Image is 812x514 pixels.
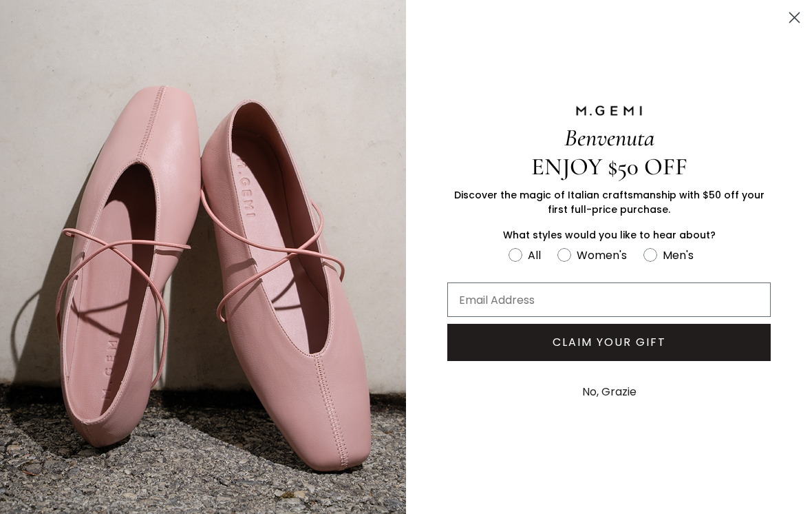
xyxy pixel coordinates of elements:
[531,152,687,181] span: ENJOY $50 OFF
[454,188,765,216] span: Discover the magic of Italian craftsmanship with $50 off your first full-price purchase.
[447,282,771,317] input: Email Address
[528,247,541,264] div: All
[575,105,643,117] img: M.GEMI
[503,228,716,242] span: What styles would you like to hear about?
[564,123,654,152] span: Benvenuta
[577,247,627,264] div: Women's
[663,247,694,264] div: Men's
[782,6,806,30] button: Close dialog
[575,375,643,409] button: No, Grazie
[447,324,771,361] button: CLAIM YOUR GIFT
